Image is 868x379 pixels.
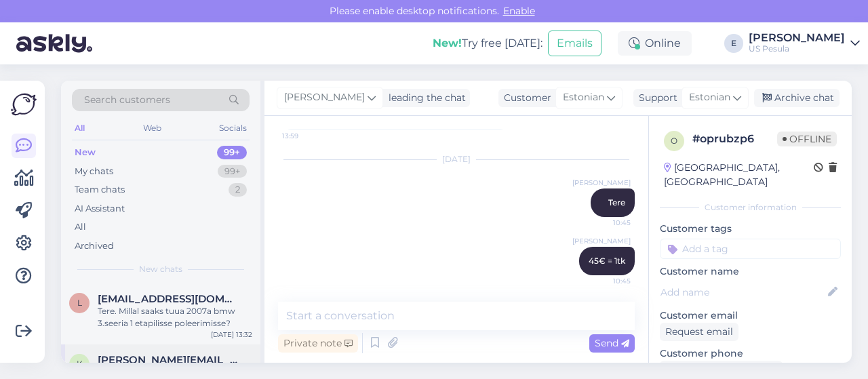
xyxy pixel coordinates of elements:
[75,165,113,178] div: My chats
[754,89,840,107] div: Archive chat
[98,354,239,366] span: kristofer.pohjala.006@gmail.com
[433,37,462,49] b: New!
[749,43,845,54] div: US Pesula
[589,256,625,266] span: 45€ = 1tk
[572,236,631,246] span: [PERSON_NAME]
[284,90,365,105] span: [PERSON_NAME]
[777,132,837,146] span: Offline
[660,346,841,361] p: Customer phone
[98,293,239,305] span: leholepik6@gmail.com
[433,35,542,52] div: Try free [DATE]:
[633,91,677,105] div: Support
[660,361,783,379] div: Request phone number
[216,119,250,137] div: Socials
[692,131,777,147] div: # oprubzp6
[75,146,96,159] div: New
[77,298,82,308] span: l
[580,276,631,286] span: 10:45
[218,165,247,178] div: 99+
[75,239,114,253] div: Archived
[548,31,601,56] button: Emails
[660,308,841,323] p: Customer email
[75,220,86,234] div: All
[282,131,333,141] span: 13:59
[278,334,358,353] div: Private note
[749,33,860,54] a: [PERSON_NAME]US Pesula
[75,183,125,197] div: Team chats
[580,218,631,228] span: 10:45
[11,92,37,117] img: Askly Logo
[98,305,252,330] div: Tere. Millal saaks tuua 2007a bmw 3.seeria 1 etapilisse poleerimisse?
[563,90,604,105] span: Estonian
[278,153,635,165] div: [DATE]
[229,183,247,197] div: 2
[749,33,845,43] div: [PERSON_NAME]
[140,119,164,137] div: Web
[72,119,87,137] div: All
[499,5,539,17] span: Enable
[660,285,825,300] input: Add name
[724,34,743,53] div: E
[660,264,841,279] p: Customer name
[572,178,631,188] span: [PERSON_NAME]
[383,91,466,105] div: leading the chat
[618,31,692,56] div: Online
[84,93,170,107] span: Search customers
[608,197,625,207] span: Tere
[664,161,814,189] div: [GEOGRAPHIC_DATA], [GEOGRAPHIC_DATA]
[671,136,677,146] span: o
[660,201,841,214] div: Customer information
[660,222,841,236] p: Customer tags
[689,90,730,105] span: Estonian
[498,91,551,105] div: Customer
[660,239,841,259] input: Add a tag
[139,263,182,275] span: New chats
[211,330,252,340] div: [DATE] 13:32
[217,146,247,159] div: 99+
[77,359,83,369] span: k
[595,337,629,349] span: Send
[75,202,125,216] div: AI Assistant
[660,323,738,341] div: Request email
